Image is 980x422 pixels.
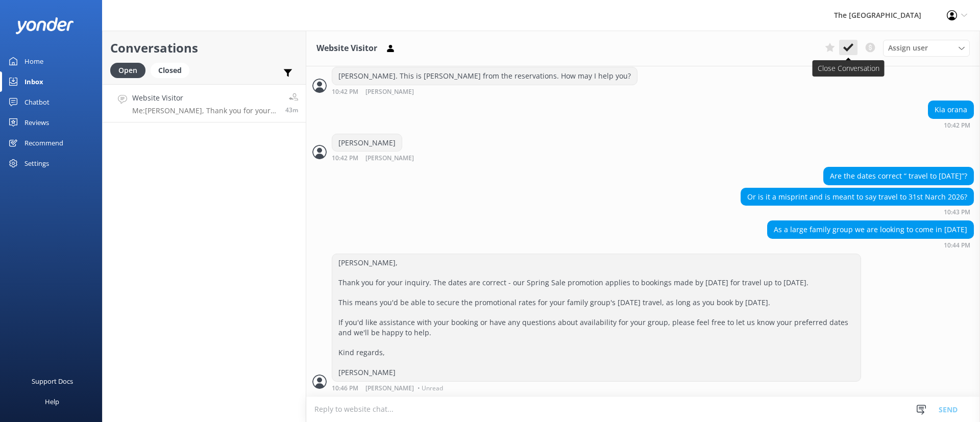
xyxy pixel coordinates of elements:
[103,84,306,122] a: Website VisitorMe:[PERSON_NAME], Thank you for your inquiry. The dates are correct - our Spring S...
[928,101,973,118] div: Kia orana
[32,371,73,391] div: Support Docs
[285,106,298,114] span: Oct 11 2025 10:46pm (UTC -10:00) Pacific/Honolulu
[316,42,377,55] h3: Website Visitor
[151,63,189,78] div: Closed
[15,17,74,34] img: yonder-white-logo.png
[365,385,414,391] span: [PERSON_NAME]
[110,64,151,76] a: Open
[824,167,973,185] div: Are the dates correct “ travel to [DATE]”?
[132,106,278,115] p: Me: [PERSON_NAME], Thank you for your inquiry. The dates are correct - our Spring Sale promotion ...
[332,385,358,391] strong: 10:46 PM
[944,122,970,129] strong: 10:42 PM
[768,221,973,238] div: As a large family group we are looking to come in [DATE]
[24,133,63,153] div: Recommend
[332,155,358,162] strong: 10:42 PM
[332,89,358,95] strong: 10:42 PM
[24,71,43,92] div: Inbox
[132,92,278,104] h4: Website Visitor
[741,188,973,206] div: Or is it a misprint and is meant to say travel to 31st Narch 2026?
[45,391,59,412] div: Help
[24,112,49,133] div: Reviews
[767,241,974,249] div: Oct 11 2025 10:44pm (UTC -10:00) Pacific/Honolulu
[944,242,970,249] strong: 10:44 PM
[332,88,638,95] div: Oct 11 2025 10:42pm (UTC -10:00) Pacific/Honolulu
[332,154,447,162] div: Oct 11 2025 10:42pm (UTC -10:00) Pacific/Honolulu
[24,92,50,112] div: Chatbot
[365,155,414,162] span: [PERSON_NAME]
[418,385,443,391] span: • Unread
[928,121,974,129] div: Oct 11 2025 10:42pm (UTC -10:00) Pacific/Honolulu
[883,40,970,56] div: Assign User
[24,153,49,173] div: Settings
[110,63,145,78] div: Open
[365,89,414,95] span: [PERSON_NAME]
[944,209,970,215] strong: 10:43 PM
[110,38,298,58] h2: Conversations
[24,51,43,71] div: Home
[332,384,861,391] div: Oct 11 2025 10:46pm (UTC -10:00) Pacific/Honolulu
[741,208,974,215] div: Oct 11 2025 10:43pm (UTC -10:00) Pacific/Honolulu
[332,254,861,381] div: [PERSON_NAME], Thank you for your inquiry. The dates are correct - our Spring Sale promotion appl...
[332,134,402,152] div: [PERSON_NAME]
[888,42,928,54] span: Assign user
[332,67,637,85] div: [PERSON_NAME]. This is [PERSON_NAME] from the reservations. How may I help you?
[151,64,194,76] a: Closed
